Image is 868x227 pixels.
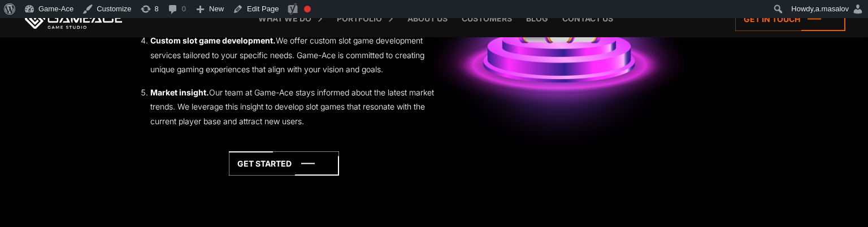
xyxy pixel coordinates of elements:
strong: Custom slot game development. [150,36,276,45]
strong: Market insight. [150,88,209,97]
li: Our team at Game-Ace stays informed about the latest market trends. We leverage this insight to d... [150,85,434,129]
a: Get started [229,151,339,176]
a: Get in touch [735,7,845,31]
li: We offer custom slot game development services tailored to your specific needs. Game-Ace is commi... [150,33,434,77]
span: a.masalov [815,5,849,13]
div: Focus keyphrase not set [304,6,311,12]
